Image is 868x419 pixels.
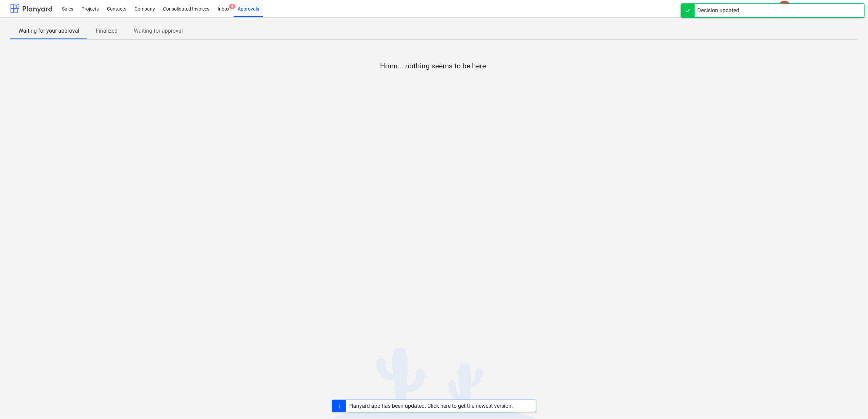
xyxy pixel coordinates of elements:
[96,27,117,35] p: Finalized
[349,403,513,409] div: Planyard app has been updated. Click here to get the newest version.
[380,62,488,71] p: Hmm... nothing seems to be here.
[697,6,739,15] div: Decision updated
[134,27,183,35] p: Waiting for approval
[834,386,868,419] iframe: Chat Widget
[229,4,236,9] span: 4
[18,27,79,35] p: Waiting for your approval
